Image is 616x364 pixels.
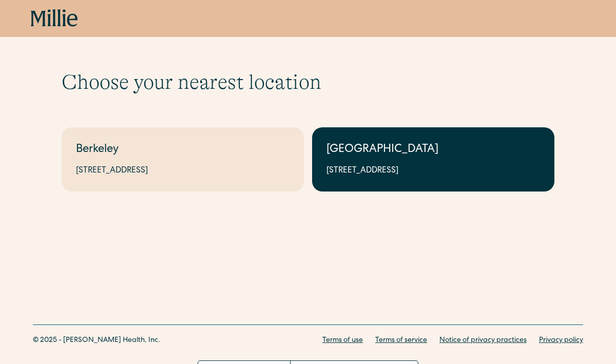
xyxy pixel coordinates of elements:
[76,165,290,177] div: [STREET_ADDRESS]
[33,335,160,346] div: © 2025 - [PERSON_NAME] Health, Inc.
[322,335,363,346] a: Terms of use
[539,335,583,346] a: Privacy policy
[62,127,304,191] a: Berkeley[STREET_ADDRESS]
[326,142,540,159] div: [GEOGRAPHIC_DATA]
[76,142,290,159] div: Berkeley
[312,127,554,191] a: [GEOGRAPHIC_DATA][STREET_ADDRESS]
[375,335,427,346] a: Terms of service
[326,165,540,177] div: [STREET_ADDRESS]
[62,70,554,94] h1: Choose your nearest location
[439,335,527,346] a: Notice of privacy practices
